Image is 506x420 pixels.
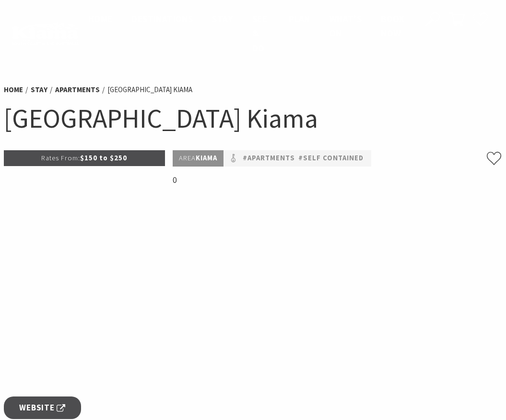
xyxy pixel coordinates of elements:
[4,85,23,95] a: Home
[4,101,502,136] h1: [GEOGRAPHIC_DATA] Kiama
[329,13,362,39] span: What’s On
[19,401,65,414] span: Website
[31,85,47,95] a: Stay
[381,13,405,39] span: Book now
[4,150,165,166] p: $150 to $250
[173,150,224,167] p: Kiama
[107,84,192,96] li: [GEOGRAPHIC_DATA] Kiama
[88,13,113,24] span: Home
[55,85,100,95] a: Apartments
[179,154,196,162] span: Area
[12,22,79,45] img: Kiama Logo
[4,396,81,419] a: Website
[252,13,267,54] span: See & Do
[289,13,310,24] span: Plan
[131,13,193,24] span: Destinations
[243,153,295,164] a: #Apartments
[79,12,414,55] nav: Main Menu
[212,13,233,24] span: Stay
[41,154,80,162] span: Rates From:
[298,153,364,164] a: #Self Contained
